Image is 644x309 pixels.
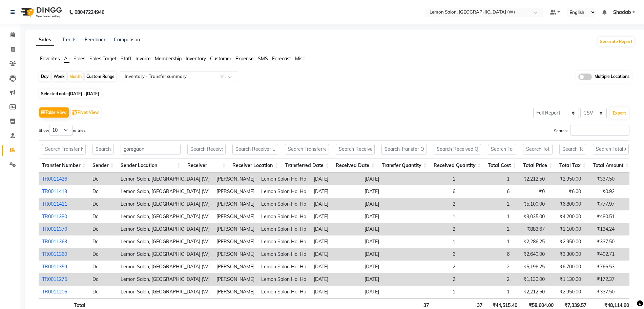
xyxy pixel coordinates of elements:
div: Day [39,72,50,81]
td: ₹5,100.00 [513,198,548,210]
td: [DATE] [361,223,407,235]
td: Lemon Salon Ho, Ho [258,248,310,261]
td: 2 [407,223,459,235]
a: TR0011426 [42,176,67,182]
input: Search Received Quantity [434,144,481,154]
td: [DATE] [310,173,361,185]
td: 2 [407,198,459,210]
td: 2 [407,261,459,273]
img: logo [17,3,64,22]
td: 2 [459,273,513,286]
td: Lemon Salon, [GEOGRAPHIC_DATA] (W) [117,198,213,210]
span: Sales [74,56,85,62]
span: Staff [121,56,131,62]
td: ₹337.50 [584,286,618,298]
span: Clear all [220,73,226,80]
th: Transfer Quantity: activate to sort column ascending [378,158,430,173]
td: [DATE] [310,210,361,223]
td: Dc [89,210,117,223]
td: ₹402.71 [584,248,618,261]
th: Received Quantity: activate to sort column ascending [430,158,484,173]
td: 6 [407,248,459,261]
span: Forecast [272,56,291,62]
td: ₹883.67 [513,223,548,235]
td: [DATE] [361,235,407,248]
td: Lemon Salon, [GEOGRAPHIC_DATA] (W) [117,286,213,298]
td: ₹6.00 [548,185,584,198]
td: [DATE] [310,286,361,298]
td: 6 [459,248,513,261]
th: Transfer Number: activate to sort column ascending [39,158,89,173]
td: 1 [407,173,459,185]
td: ₹134.24 [584,223,618,235]
td: ₹4,200.00 [548,210,584,223]
td: [PERSON_NAME] [213,210,258,223]
a: TR0011363 [42,239,67,245]
td: [DATE] [361,273,407,286]
button: Table View [39,107,69,118]
span: Sales Target [89,56,117,62]
input: Search Received Date [336,144,375,154]
td: Lemon Salon, [GEOGRAPHIC_DATA] (W) [117,223,213,235]
input: Search Total Tax [559,144,586,154]
td: [PERSON_NAME] [213,286,258,298]
td: Lemon Salon, [GEOGRAPHIC_DATA] (W) [117,185,213,198]
td: [DATE] [310,235,361,248]
a: Sales [36,34,54,46]
td: 6 [407,185,459,198]
td: ₹2,640.00 [513,248,548,261]
th: Total Cost: activate to sort column ascending [484,158,520,173]
th: Total Price: activate to sort column ascending [520,158,556,173]
td: [DATE] [310,261,361,273]
a: Comparison [114,37,140,43]
span: Inventory [186,56,206,62]
td: Dc [89,223,117,235]
th: Receiver: activate to sort column ascending [184,158,229,173]
td: Dc [89,273,117,286]
td: [DATE] [361,286,407,298]
td: [PERSON_NAME] [213,248,258,261]
th: Receiver Location: activate to sort column ascending [229,158,282,173]
input: Search Transfer Number [42,144,86,154]
td: ₹0.92 [584,185,618,198]
td: Dc [89,198,117,210]
td: 2 [459,223,513,235]
span: Expense [235,56,254,62]
td: [PERSON_NAME] [213,235,258,248]
td: ₹766.53 [584,261,618,273]
th: Total Tax: activate to sort column ascending [556,158,589,173]
td: [PERSON_NAME] [213,185,258,198]
td: [PERSON_NAME] [213,173,258,185]
td: ₹1,130.00 [548,273,584,286]
td: [DATE] [310,223,361,235]
select: Showentries [49,125,73,136]
td: ₹2,950.00 [548,286,584,298]
span: Favorites [40,56,60,62]
td: Dc [89,173,117,185]
td: Lemon Salon, [GEOGRAPHIC_DATA] (W) [117,173,213,185]
input: Search Sender [92,144,114,154]
td: [DATE] [310,248,361,261]
td: [DATE] [310,198,361,210]
td: ₹3,035.00 [513,210,548,223]
label: Search: [554,125,629,136]
td: Dc [89,185,117,198]
td: Lemon Salon, [GEOGRAPHIC_DATA] (W) [117,210,213,223]
a: TR0011411 [42,201,67,207]
a: Feedback [85,37,106,43]
td: Dc [89,261,117,273]
td: ₹777.97 [584,198,618,210]
td: ₹6,800.00 [548,198,584,210]
td: 1 [459,286,513,298]
td: ₹337.50 [584,173,618,185]
td: [DATE] [310,185,361,198]
th: Transferred Date: activate to sort column ascending [282,158,332,173]
input: Search Receiver Location [232,144,278,154]
input: Search: [570,125,629,136]
th: Total Amount: activate to sort column ascending [589,158,632,173]
a: TR0011413 [42,188,67,194]
td: Lemon Salon Ho, Ho [258,173,310,185]
td: Lemon Salon Ho, Ho [258,210,310,223]
a: TR0011359 [42,264,67,270]
td: Lemon Salon Ho, Ho [258,273,310,286]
